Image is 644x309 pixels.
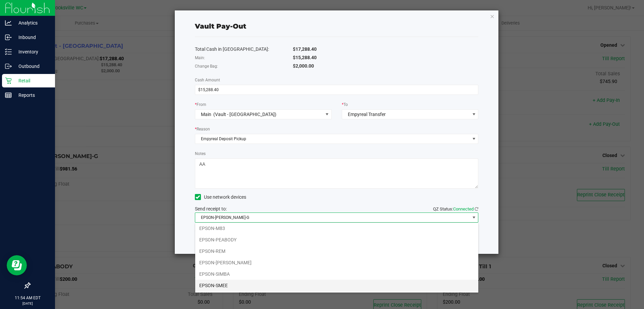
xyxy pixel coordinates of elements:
[12,48,52,56] p: Inventory
[7,255,27,275] iframe: Resource center
[195,55,205,60] span: Main:
[433,206,478,211] span: QZ Status:
[3,295,52,301] p: 11:54 AM EDT
[5,48,12,55] inline-svg: Inventory
[195,151,206,157] label: Notes
[195,64,218,69] span: Change Bag:
[5,92,12,99] inline-svg: Reports
[12,19,52,27] p: Analytics
[195,134,470,144] span: Empyreal Deposit Pickup
[12,62,52,70] p: Outbound
[5,20,12,26] inline-svg: Analytics
[5,34,12,41] inline-svg: Inbound
[5,63,12,70] inline-svg: Outbound
[348,112,386,117] span: Empyreal Transfer
[195,194,246,201] label: Use network devices
[195,126,210,132] label: Reason
[293,46,317,52] span: $17,288.40
[201,112,211,117] span: Main
[195,280,478,291] li: EPSON-SMEE
[195,268,478,280] li: EPSON-SIMBA
[195,234,478,245] li: EPSON-PEABODY
[5,77,12,84] inline-svg: Retail
[195,102,206,108] label: From
[12,33,52,41] p: Inbound
[12,77,52,85] p: Retail
[3,301,52,306] p: [DATE]
[293,63,314,69] span: $2,000.00
[195,213,470,222] span: EPSON-[PERSON_NAME]-G
[195,223,478,234] li: EPSON-M83
[342,102,348,108] label: To
[213,112,276,117] span: (Vault - [GEOGRAPHIC_DATA])
[195,257,478,268] li: EPSON-[PERSON_NAME]
[293,55,317,60] span: $15,288.40
[195,245,478,257] li: EPSON-REM
[195,46,269,52] span: Total Cash in [GEOGRAPHIC_DATA]:
[195,78,220,82] span: Cash Amount
[453,206,474,211] span: Connected
[12,91,52,99] p: Reports
[195,21,246,31] div: Vault Pay-Out
[195,206,227,211] span: Send receipt to:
